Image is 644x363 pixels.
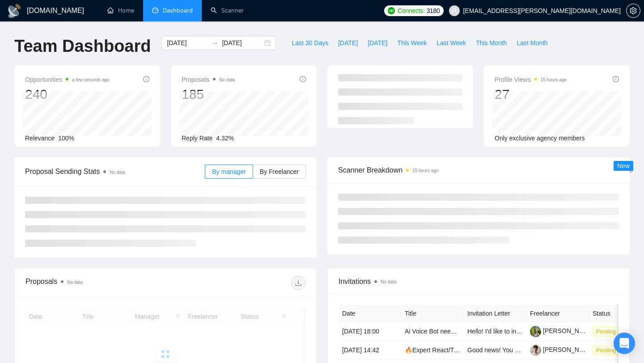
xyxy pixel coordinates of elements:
button: Last Month [512,36,552,50]
button: Last 30 Days [287,36,333,50]
span: No data [110,170,125,175]
span: [DATE] [368,38,387,48]
span: Reply Rate [182,135,212,142]
span: info-circle [300,76,306,82]
span: Only exclusive agency members [495,135,585,142]
input: Start date [167,38,208,48]
div: Proposals [25,276,165,290]
span: Relevance [25,135,55,142]
span: swap-right [211,39,218,46]
span: info-circle [613,76,619,82]
a: [PERSON_NAME] [530,327,594,334]
span: Last Week [436,38,466,48]
time: a few seconds ago [72,77,109,82]
span: By manager [212,168,246,175]
a: Ai Voice Bot needed! [405,328,463,335]
span: Last 30 Days [292,38,328,48]
span: user [451,8,458,14]
img: c1H6qaiLk507m81Kel3qbCiFt8nt3Oz5Wf3V5ZPF-dbGF4vCaOe6p03OfXLTzabAEe [530,326,541,337]
span: By Freelancer [260,168,299,175]
img: upwork-logo.png [388,7,395,14]
button: setting [626,4,640,18]
th: Date [339,305,401,322]
span: Profile Views [495,74,567,85]
td: 🔥Expert React/TypeScript Dev Needed – Fabric.js Video Editor Code Upgrade [401,341,464,360]
th: Title [401,305,464,322]
th: Invitation Letter [464,305,526,322]
span: Pending [593,327,619,337]
span: [DATE] [338,38,358,48]
img: c1EbV5nygzn2-RG9jN-21aSkwV6Vp7jFnmdynNw9dqrwVEzYX5tnZ2ce63cSi0S9K2 [530,345,541,356]
button: [DATE] [333,36,363,50]
span: Last Month [517,38,547,48]
span: 3180 [427,6,440,16]
a: homeHome [107,7,134,14]
button: [DATE] [363,36,392,50]
button: Last Week [432,36,471,50]
th: Freelancer [526,305,589,322]
div: 185 [182,86,235,103]
time: 15 hours ago [412,168,438,173]
td: [DATE] 18:00 [339,322,401,341]
span: Opportunities [25,74,110,85]
span: 100% [58,135,74,142]
span: Dashboard [163,7,193,14]
span: New [617,162,630,169]
span: No data [219,77,235,82]
img: logo [7,4,21,18]
span: No data [67,280,83,285]
h1: Team Dashboard [14,36,151,57]
span: Invitations [339,276,619,287]
span: No data [381,279,396,284]
a: [PERSON_NAME] [530,346,594,353]
span: This Month [476,38,507,48]
time: 15 hours ago [541,77,567,82]
a: Pending [593,346,623,354]
a: Pending [593,328,623,335]
span: Proposals [182,74,235,85]
div: Open Intercom Messenger [614,333,635,354]
button: This Month [471,36,512,50]
button: This Week [392,36,432,50]
div: 240 [25,86,110,103]
a: setting [626,7,640,14]
div: 27 [495,86,567,103]
span: to [211,39,218,46]
span: 4.32% [216,135,234,142]
span: This Week [397,38,427,48]
span: dashboard [152,7,158,13]
span: Scanner Breakdown [338,165,619,176]
input: End date [222,38,263,48]
a: searchScanner [211,7,244,14]
span: Proposal Sending Stats [25,166,205,177]
td: [DATE] 14:42 [339,341,401,360]
span: Pending [593,346,619,355]
td: Ai Voice Bot needed! [401,322,464,341]
span: Connects: [398,6,424,16]
a: 🔥Expert React/TypeScript Dev Needed – Fabric.js Video Editor Code Upgrade [405,346,625,354]
span: info-circle [143,76,149,82]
